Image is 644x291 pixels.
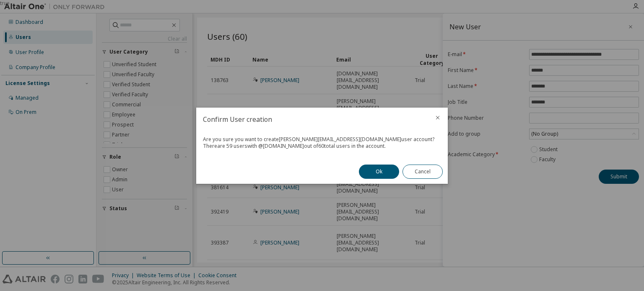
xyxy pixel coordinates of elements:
h2: Confirm User creation [196,108,428,131]
button: Ok [359,165,399,179]
div: Are you sure you want to create [PERSON_NAME][EMAIL_ADDRESS][DOMAIN_NAME] user account? [203,136,441,143]
div: There are 59 users with @ [DOMAIN_NAME] out of 60 total users in the account. [203,143,441,149]
button: Cancel [402,165,443,179]
button: close [434,114,441,121]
